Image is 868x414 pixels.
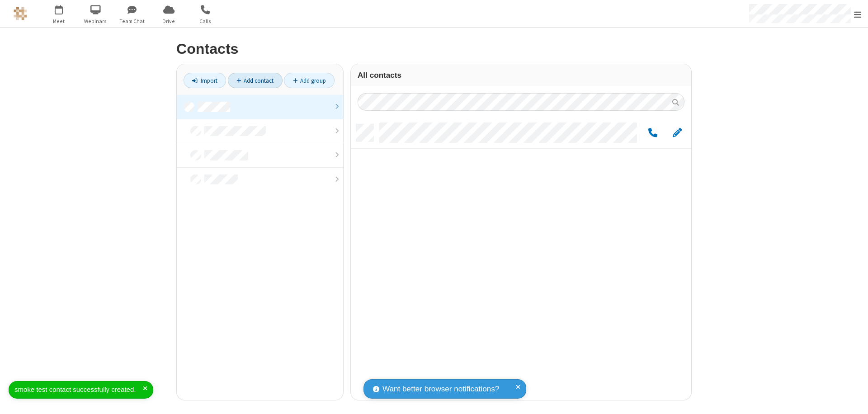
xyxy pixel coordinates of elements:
iframe: Chat [845,390,861,408]
h2: Contacts [176,41,692,57]
div: smoke test contact successfully created. [14,385,143,395]
span: Team Chat [115,17,149,25]
span: Meet [42,17,76,25]
img: QA Selenium DO NOT DELETE OR CHANGE [14,7,27,20]
span: Want better browser notifications? [382,383,499,395]
button: Call by phone [644,127,661,139]
span: Webinars [79,17,113,25]
a: Add group [284,73,335,88]
span: Calls [189,17,222,25]
a: Import [184,73,226,88]
span: Drive [152,17,186,25]
h3: All contacts [358,71,684,80]
a: Add contact [228,73,283,88]
button: Edit [668,127,686,139]
div: grid [351,118,691,400]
